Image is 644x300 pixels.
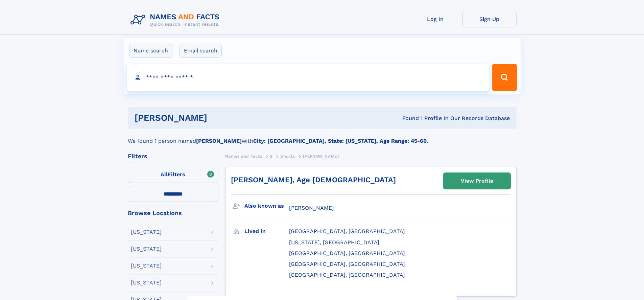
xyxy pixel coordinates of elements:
[280,154,295,159] span: Shukla
[128,11,225,29] img: Logo Names and Facts
[131,280,162,285] div: [US_STATE]
[131,229,162,235] div: [US_STATE]
[128,153,218,159] div: Filters
[225,152,262,160] a: Names and Facts
[289,205,334,211] span: [PERSON_NAME]
[196,138,242,144] b: [PERSON_NAME]
[128,210,218,216] div: Browse Locations
[270,154,273,159] span: S
[131,263,162,269] div: [US_STATE]
[244,200,289,212] h3: Also known as
[280,152,295,160] a: Shukla
[289,272,405,278] span: [GEOGRAPHIC_DATA], [GEOGRAPHIC_DATA]
[289,250,405,256] span: [GEOGRAPHIC_DATA], [GEOGRAPHIC_DATA]
[492,64,517,91] button: Search Button
[444,173,510,189] a: View Profile
[461,173,493,189] div: View Profile
[289,261,405,267] span: [GEOGRAPHIC_DATA], [GEOGRAPHIC_DATA]
[161,171,168,178] span: All
[131,246,162,252] div: [US_STATE]
[135,114,305,122] h1: [PERSON_NAME]
[128,167,218,183] label: Filters
[289,239,379,246] span: [US_STATE], [GEOGRAPHIC_DATA]
[244,226,289,237] h3: Lived in
[253,138,427,144] b: City: [GEOGRAPHIC_DATA], State: [US_STATE], Age Range: 45-60
[462,11,517,27] a: Sign Up
[408,11,462,27] a: Log In
[305,115,510,122] div: Found 1 Profile In Our Records Database
[270,152,273,160] a: S
[180,44,222,58] label: Email search
[289,228,405,234] span: [GEOGRAPHIC_DATA], [GEOGRAPHIC_DATA]
[128,129,517,145] div: We found 1 person named with .
[127,64,489,91] input: search input
[129,44,172,58] label: Name search
[303,154,339,159] span: [PERSON_NAME]
[231,176,396,184] a: [PERSON_NAME], Age [DEMOGRAPHIC_DATA]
